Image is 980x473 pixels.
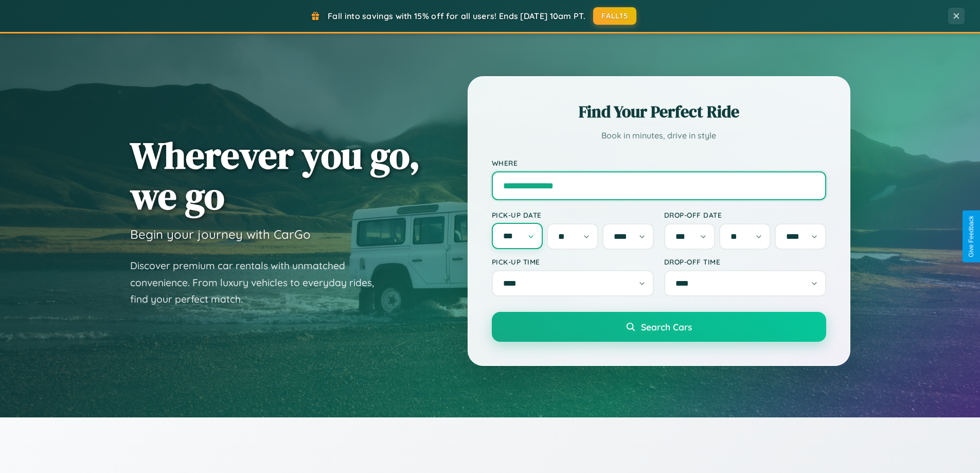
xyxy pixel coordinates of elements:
[130,226,311,242] h3: Begin your journey with CarGo
[130,257,387,308] p: Discover premium car rentals with unmatched convenience. From luxury vehicles to everyday rides, ...
[328,11,585,21] span: Fall into savings with 15% off for all users! Ends [DATE] 10am PT.
[492,128,826,143] p: Book in minutes, drive in style
[664,211,826,219] label: Drop-off Date
[664,257,826,266] label: Drop-off Time
[492,257,654,266] label: Pick-up Time
[492,159,826,167] label: Where
[492,100,826,123] h2: Find Your Perfect Ride
[593,7,636,25] button: FALL15
[130,135,420,216] h1: Wherever you go, we go
[641,321,692,332] span: Search Cars
[492,312,826,342] button: Search Cars
[968,216,975,257] div: Give Feedback
[492,211,654,219] label: Pick-up Date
